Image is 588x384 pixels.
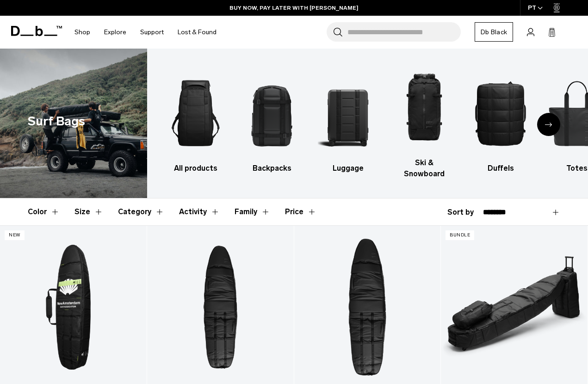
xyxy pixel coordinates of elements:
[470,163,531,174] h3: Duffels
[318,68,378,174] li: 3 / 9
[394,62,454,180] a: Db Ski & Snowboard
[318,163,378,174] h3: Luggage
[179,198,220,225] button: Toggle Filter
[242,68,302,174] li: 2 / 9
[235,198,270,225] button: Toggle Filter
[394,62,454,180] li: 4 / 9
[242,68,302,158] img: Db
[285,198,316,225] button: Toggle Price
[166,163,226,174] h3: All products
[242,163,302,174] h3: Backpacks
[74,198,103,225] button: Toggle Filter
[537,113,560,136] div: Next slide
[28,198,60,225] button: Toggle Filter
[74,16,90,49] a: Shop
[475,22,513,42] a: Db Black
[470,68,531,158] img: Db
[166,68,226,174] li: 1 / 9
[5,230,25,240] p: New
[166,68,226,158] img: Db
[318,68,378,158] img: Db
[470,68,531,174] a: Db Duffels
[68,16,223,49] nav: Main Navigation
[104,16,126,49] a: Explore
[318,68,378,174] a: Db Luggage
[178,16,217,49] a: Lost & Found
[166,68,226,174] a: Db All products
[394,62,454,153] img: Db
[229,4,359,12] a: BUY NOW, PAY LATER WITH [PERSON_NAME]
[118,198,164,225] button: Toggle Filter
[242,68,302,174] a: Db Backpacks
[470,68,531,174] li: 5 / 9
[394,157,454,180] h3: Ski & Snowboard
[28,112,85,131] h1: Surf Bags
[140,16,164,49] a: Support
[446,230,474,240] p: Bundle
